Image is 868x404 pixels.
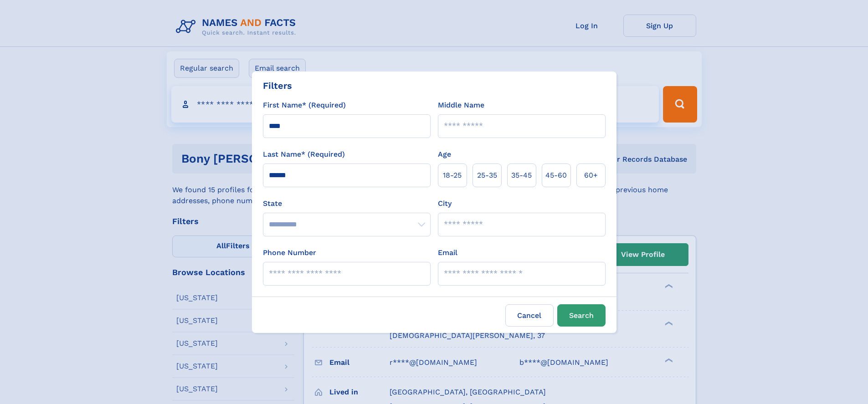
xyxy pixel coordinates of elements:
[263,198,431,209] label: State
[438,198,452,209] label: City
[263,149,345,160] label: Last Name* (Required)
[263,100,346,111] label: First Name* (Required)
[545,170,567,181] span: 45‑60
[584,170,598,181] span: 60+
[511,170,532,181] span: 35‑45
[438,100,484,111] label: Middle Name
[263,247,316,258] label: Phone Number
[263,79,292,92] div: Filters
[505,304,554,327] label: Cancel
[438,149,451,160] label: Age
[477,170,497,181] span: 25‑35
[443,170,462,181] span: 18‑25
[438,247,457,258] label: Email
[557,304,606,327] button: Search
